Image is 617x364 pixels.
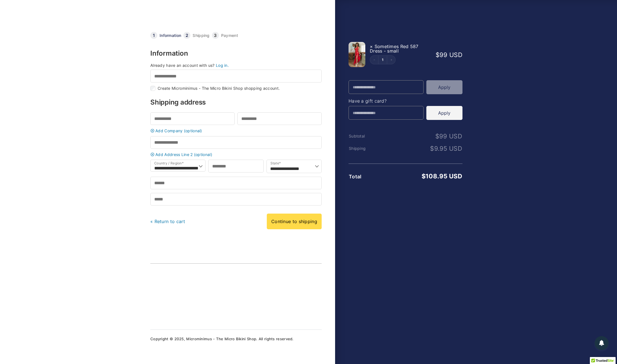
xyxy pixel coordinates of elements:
[193,34,209,37] a: Shipping
[430,145,434,152] span: $
[422,172,462,180] bdi: 108.95 USD
[150,50,322,57] h3: Information
[436,51,462,58] bdi: 99 USD
[150,219,185,224] a: « Return to cart
[150,63,215,68] span: Already have an account with us?
[155,270,239,312] iframe: TrustedSite Certified
[221,34,238,37] a: Payment
[436,51,440,58] span: $
[349,99,462,103] h4: Have a gift card?
[150,337,322,341] p: Copyright © 2025, Microminimus - The Micro Bikini Shop. All rights reserved.
[422,172,426,180] span: $
[378,58,387,62] a: Edit
[349,146,387,151] th: Shipping
[426,80,462,94] button: Apply
[349,134,387,138] th: Subtotal
[149,129,323,133] a: Add Company (optional)
[267,214,322,229] a: Continue to shipping
[435,133,462,140] bdi: 99 USD
[349,42,365,67] img: Sometimes Red 587 Dress 02
[150,99,322,106] h3: Shipping address
[158,86,280,90] label: Create Microminimus - The Micro Bikini Shop shopping account.
[370,44,373,49] a: Remove this item
[387,56,395,64] button: Increment
[370,44,419,54] span: Sometimes Red 587 Dress - small
[435,133,439,140] span: $
[149,152,323,157] a: Add Address Line 2 (optional)
[426,106,462,120] button: Apply
[370,56,378,64] button: Decrement
[430,145,462,152] bdi: 9.95 USD
[349,174,387,179] th: Total
[160,34,181,37] a: Information
[216,63,229,68] a: Log in.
